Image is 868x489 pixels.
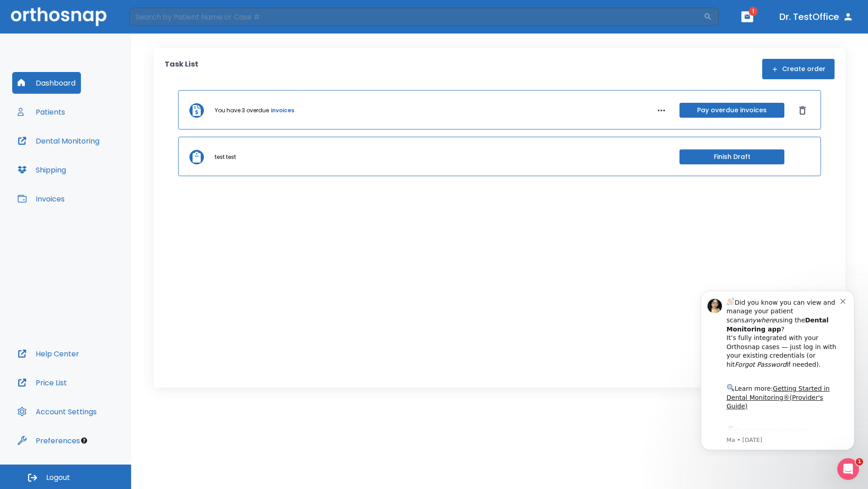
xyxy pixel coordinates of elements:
[11,7,107,26] img: Orthosnap
[12,343,85,364] button: Help Center
[12,159,71,181] button: Shipping
[215,153,236,161] p: test test
[679,149,784,164] button: Finish Draft
[39,144,120,161] a: App Store
[39,153,153,162] p: Message from Ma, sent 5w ago
[80,436,88,445] div: Tooltip anchor
[46,473,70,483] span: Logout
[687,283,868,455] iframe: Intercom notifications message
[165,59,198,79] p: Task List
[215,106,269,115] p: You have 3 overdue
[12,72,81,94] button: Dashboard
[837,458,859,480] iframe: Intercom live chat
[762,59,835,79] button: Create order
[12,188,70,210] button: Invoices
[795,103,810,118] button: Dismiss
[856,458,863,465] span: 1
[12,130,105,152] button: Dental Monitoring
[12,101,71,123] button: Patients
[153,14,160,21] button: Dismiss notification
[271,106,294,115] a: invoices
[12,401,102,422] button: Account Settings
[776,9,857,25] button: Dr. TestOffice
[12,430,85,451] button: Preferences
[39,142,153,188] div: Download the app: | ​ Let us know if you need help getting started!
[129,8,703,26] input: Search by Patient Name or Case #
[12,372,72,393] button: Price List
[679,103,784,118] button: Pay overdue invoices
[749,7,758,16] span: 1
